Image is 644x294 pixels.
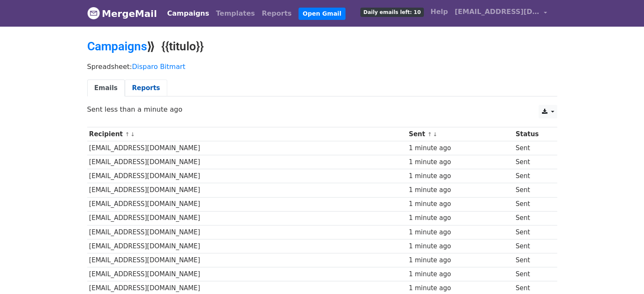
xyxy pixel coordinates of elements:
td: Sent [514,197,551,211]
a: ↑ [125,131,130,137]
a: Campaigns [164,5,213,22]
img: MergeMail logo [87,7,100,19]
td: Sent [514,155,551,169]
td: Sent [514,211,551,225]
div: 1 minute ago [409,143,511,153]
span: Daily emails left: 10 [360,8,423,17]
div: 1 minute ago [409,242,511,251]
th: Recipient [87,127,407,141]
td: [EMAIL_ADDRESS][DOMAIN_NAME] [87,197,407,211]
a: Help [427,3,451,20]
td: [EMAIL_ADDRESS][DOMAIN_NAME] [87,239,407,253]
p: Sent less than a minute ago [87,105,557,114]
div: 1 minute ago [409,199,511,209]
p: Spreadsheet: [87,62,557,71]
a: ↓ [130,131,135,137]
a: Campaigns [87,39,147,53]
td: Sent [514,239,551,253]
a: ↑ [427,131,432,137]
iframe: Chat Widget [602,253,644,294]
td: Sent [514,169,551,183]
td: [EMAIL_ADDRESS][DOMAIN_NAME] [87,253,407,267]
a: ↓ [433,131,437,137]
div: 1 minute ago [409,228,511,237]
td: [EMAIL_ADDRESS][DOMAIN_NAME] [87,155,407,169]
td: Sent [514,183,551,197]
td: Sent [514,267,551,281]
a: MergeMail [87,5,157,22]
td: Sent [514,225,551,239]
td: [EMAIL_ADDRESS][DOMAIN_NAME] [87,141,407,155]
div: 1 minute ago [409,283,511,293]
a: Open Gmail [299,8,345,20]
td: Sent [514,141,551,155]
div: 1 minute ago [409,269,511,279]
a: [EMAIL_ADDRESS][DOMAIN_NAME] [451,3,550,23]
th: Sent [406,127,513,141]
div: 1 minute ago [409,185,511,195]
a: Reports [258,5,295,22]
span: [EMAIL_ADDRESS][DOMAIN_NAME] [455,7,539,17]
div: 1 minute ago [409,171,511,181]
td: [EMAIL_ADDRESS][DOMAIN_NAME] [87,225,407,239]
td: [EMAIL_ADDRESS][DOMAIN_NAME] [87,267,407,281]
a: Daily emails left: 10 [357,3,427,20]
td: Sent [514,253,551,267]
a: Disparo Bitmart [132,63,185,71]
a: Reports [125,80,167,97]
td: [EMAIL_ADDRESS][DOMAIN_NAME] [87,169,407,183]
div: 1 minute ago [409,213,511,223]
h2: ⟫ {{titulo}} [87,39,557,54]
a: Templates [213,5,258,22]
div: 1 minute ago [409,157,511,167]
th: Status [514,127,551,141]
td: [EMAIL_ADDRESS][DOMAIN_NAME] [87,183,407,197]
div: 1 minute ago [409,256,511,265]
td: [EMAIL_ADDRESS][DOMAIN_NAME] [87,211,407,225]
a: Emails [87,80,125,97]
